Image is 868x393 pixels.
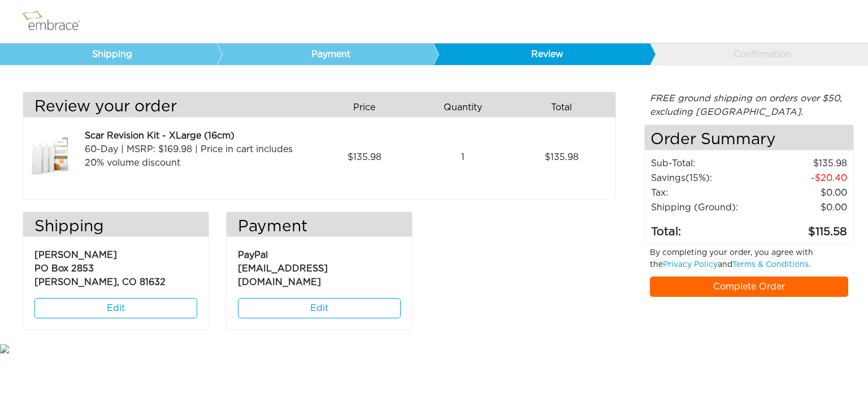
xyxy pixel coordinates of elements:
td: Savings : [650,171,759,185]
img: 3dfb6d7a-8da9-11e7-b605-02e45ca4b85b.jpeg [23,129,80,185]
h3: Review your order [23,98,311,117]
td: 0.00 [759,185,848,200]
div: Total [517,98,615,117]
div: By completing your order, you agree with the and . [641,247,857,277]
a: Edit [34,298,197,318]
a: Confirmation [649,44,866,65]
span: 135.98 [348,150,381,164]
a: Payment [216,44,433,65]
td: 20.40 [759,171,848,185]
td: Shipping (Ground): [650,200,759,215]
span: 1 [461,150,465,164]
div: Price [319,98,418,117]
td: Total: [650,215,759,241]
a: Review [433,44,650,65]
td: Sub-Total: [650,156,759,171]
a: Privacy Policy [663,261,718,269]
td: $0.00 [759,200,848,215]
p: [PERSON_NAME] PO Box 2853 [PERSON_NAME], CO 81632 [34,243,197,289]
span: [EMAIL_ADDRESS][DOMAIN_NAME] [238,264,328,287]
span: Quantity [444,101,482,114]
div: 60-Day | MSRP: $169.98 | Price in cart includes 20% volume discount [85,142,310,170]
div: FREE ground shipping on orders over $50, excluding [GEOGRAPHIC_DATA]. [644,92,854,119]
h3: Shipping [23,218,209,237]
td: 115.58 [759,215,848,241]
span: (15%) [685,174,710,183]
img: logo.png [20,7,93,36]
a: Terms & Conditions [732,261,809,269]
a: Edit [238,298,401,318]
a: Complete Order [650,277,849,297]
h3: Payment [227,218,412,237]
td: Tax: [650,185,759,200]
td: 135.98 [759,156,848,171]
span: PayPal [238,251,268,260]
h4: Order Summary [645,125,854,150]
div: Scar Revision Kit - XLarge (16cm) [85,129,310,142]
span: 135.98 [545,150,579,164]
